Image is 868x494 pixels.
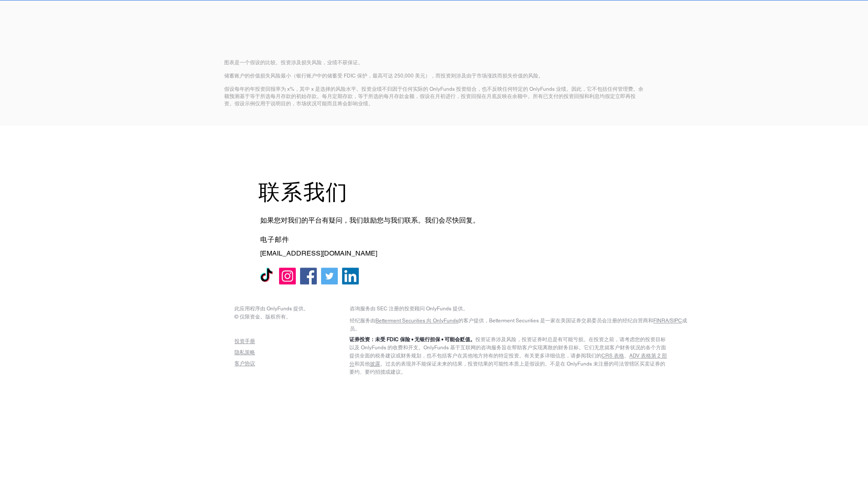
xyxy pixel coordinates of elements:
[224,86,643,107] span: 假设每年的年投资回报率为 x%，其中 x 是选择的风险水平。投资业绩不归因于任何实际的 OnlyFunds 投资组合，也不反映任何特定的 OnlyFunds 业绩。因此，它不包括任何管理费。余额...
[349,336,475,342] span: 证券投资：未受 FDIC 保险 • 无银行担保 • 可能会贬值。
[370,361,380,367] a: 披露
[653,318,670,324] span: FINRA/
[258,268,359,284] ul: 社交酒吧
[349,336,667,375] span: 投资证券涉及风险，投资证券时总是有可能亏损。在投资之前，请考虑您的投资目标以及 OnlyFunds 的收费和开支。OnlyFunds 基于互联网的咨询服务旨在帮助客户实现离散的财务目标。它们无意...
[279,268,296,284] img: Instagram的
[260,216,480,224] span: 如果您对我们的平台有疑问，我们鼓励您与我们联系。我们会尽快回复。
[670,318,682,324] span: SIPC
[260,249,377,257] span: [EMAIL_ADDRESS][DOMAIN_NAME]
[234,360,255,366] a: 客户协议
[234,338,255,344] a: 投资手册
[260,250,377,257] a: [EMAIL_ADDRESS][DOMAIN_NAME]
[342,268,359,284] img: LinkedIn
[350,318,687,332] span: 经纪服务由 的客户提供，Betterment Securities 是一家在美国证券交易委员会注册的经纪自营商和 成员。
[234,349,255,355] a: 隐私策略
[260,235,290,243] span: 电子邮件
[224,59,363,65] span: 图表是一个假设的比较。投资涉及损失风险，业绩不获保证。
[375,318,458,324] span: Betterment Securities 向 OnlyFunds
[349,353,667,367] a: ADV 表格第 2 部分
[234,306,309,312] span: 此应用程序由 OnlyFunds 提供。
[321,268,338,284] img: 唽
[234,314,291,320] span: © 仅限资金。版权所有。
[258,178,348,204] span: 联系我们
[258,268,275,284] img: 抖音
[300,268,317,284] img: 脸书
[350,306,468,312] span: 咨询服务由 SEC 注册的投资顾问 OnlyFunds 提供。
[601,353,624,359] a: CRS 表格
[224,73,544,79] span: 储蓄账户的价值损失风险最小（银行账户中的储蓄受 FDIC 保护，最高可达 250,000 美元），而投资则涉及由于市场涨跌而损失价值的风险。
